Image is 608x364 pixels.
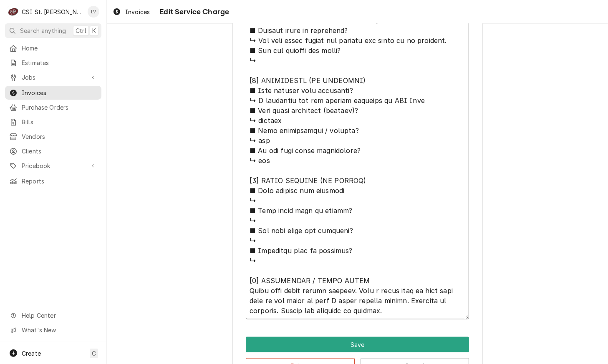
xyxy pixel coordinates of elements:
[5,56,101,70] a: Estimates
[5,309,101,322] a: Go to Help Center
[22,8,83,16] div: CSI St. [PERSON_NAME]
[22,147,97,156] span: Clients
[88,6,99,18] div: LV
[22,350,41,357] span: Create
[5,115,101,129] a: Bills
[8,6,19,18] div: CSI St. Louis's Avatar
[246,337,469,352] button: Save
[22,118,97,126] span: Bills
[5,86,101,100] a: Invoices
[5,130,101,143] a: Vendors
[157,6,229,18] span: Edit Service Charge
[5,144,101,158] a: Clients
[88,6,99,18] div: Lisa Vestal's Avatar
[8,6,19,18] div: C
[92,26,96,35] span: K
[5,174,101,188] a: Reports
[22,161,85,170] span: Pricebook
[92,349,96,358] span: C
[5,100,101,114] a: Purchase Orders
[5,70,101,84] a: Go to Jobs
[109,5,153,19] a: Invoices
[5,23,101,38] button: Search anythingCtrlK
[22,103,97,112] span: Purchase Orders
[5,323,101,337] a: Go to What's New
[22,177,97,186] span: Reports
[22,44,97,53] span: Home
[5,159,101,173] a: Go to Pricebook
[22,132,97,141] span: Vendors
[22,311,96,320] span: Help Center
[22,88,97,97] span: Invoices
[246,337,469,352] div: Button Group Row
[22,58,97,67] span: Estimates
[76,26,86,35] span: Ctrl
[5,41,101,55] a: Home
[22,326,96,334] span: What's New
[22,73,85,82] span: Jobs
[20,26,66,35] span: Search anything
[125,8,150,16] span: Invoices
